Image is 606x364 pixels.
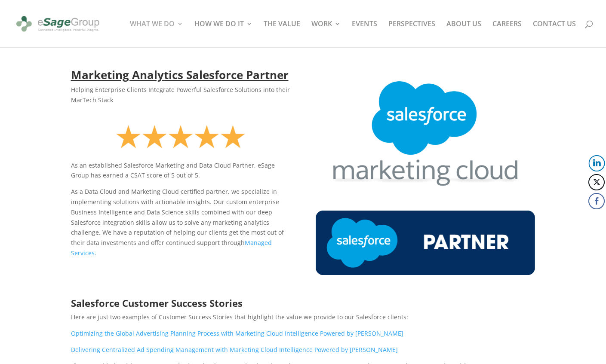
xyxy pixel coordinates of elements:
p: As an established Salesforce Marketing and Data Cloud Partner, eSage Group has earned a CSAT scor... [71,160,290,187]
p: Here are just two examples of Customer Success Stories that highlight the value we provide to our... [71,312,535,328]
img: Salesforce_Partner_Badge_Hrzntl_RGB [316,211,535,275]
a: CAREERS [492,21,522,47]
button: Twitter Share [588,174,605,190]
a: EVENTS [352,21,377,47]
a: THE VALUE [264,21,300,47]
strong: Marketing Analytics Salesforce Partner [71,67,289,83]
button: LinkedIn Share [588,155,605,171]
p: As a Data Cloud and Marketing Cloud certified partner, we specialize in implementing solutions wi... [71,187,290,258]
a: PERSPECTIVES [388,21,435,47]
a: CONTACT US [533,21,576,47]
a: Optimizing the Global Advertising Planning Process with Marketing Cloud Intelligence Powered by [... [71,329,403,337]
img: eSage Group [15,12,101,36]
a: HOW WE DO IT [194,21,252,47]
strong: Salesforce Customer Success Stories [71,297,243,309]
a: WORK [311,21,341,47]
a: ABOUT US [446,21,481,47]
a: Delivering Centralized Ad Spending Management with Marketing Cloud Intelligence Powered by [PERSO... [71,346,398,354]
button: Facebook Share [588,193,605,209]
a: Managed Services [71,239,272,257]
img: Sf-marketingcloud-logo [316,69,535,198]
a: WHAT WE DO [130,21,183,47]
span: Helping Enterprise Clients Integrate Powerful Salesforce Solutions into their MarTech Stack [71,86,290,104]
